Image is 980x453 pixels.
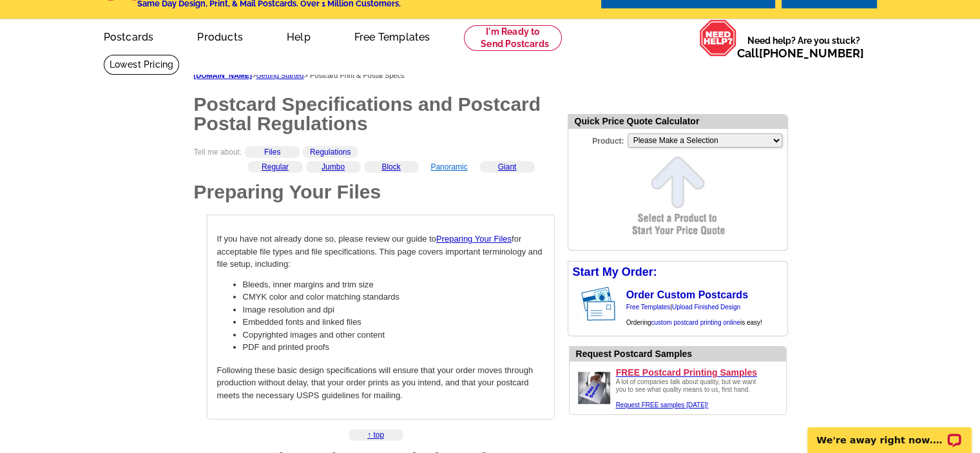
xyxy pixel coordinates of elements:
a: FREE Postcard Printing Samples [616,367,781,378]
a: Regulations [310,148,351,157]
a: Giant [498,162,517,171]
li: Copyrighted images and other content [243,329,544,342]
span: | Ordering is easy! [626,304,762,326]
li: Image resolution and dpi [243,304,544,316]
li: PDF and printed proofs [243,341,544,354]
img: Upload a design ready to be printed [575,369,613,407]
label: Product: [568,132,626,147]
a: Regular [262,162,289,171]
a: Panoramic [430,162,467,171]
a: Free Templates [334,21,451,51]
a: Jumbo [322,162,345,171]
a: ↑ top [367,430,384,439]
a: Files [264,148,280,157]
span: > > Postcard Print & Postal Specs [194,72,405,79]
img: help [699,19,737,57]
img: post card showing stamp and address area [579,283,624,325]
h1: Preparing Your Files [194,182,555,202]
p: If you have not already done so, please review our guide to for acceptable file types and file sp... [217,233,544,271]
h1: Postcard Specifications and Postcard Postal Regulations [194,95,555,133]
a: [PHONE_NUMBER] [759,46,864,60]
li: Embedded fonts and linked files [243,316,544,329]
a: Upload Finished Design [672,304,740,311]
span: Need help? Are you stuck? [737,34,870,60]
a: Products [177,21,264,51]
a: Block [381,162,400,171]
a: Getting Started [256,72,303,79]
div: Start My Order: [568,262,787,283]
a: custom postcard printing online [651,319,740,326]
img: background image for postcard [568,283,579,325]
a: Help [266,21,331,51]
a: Postcards [83,21,175,51]
div: Quick Price Quote Calculator [568,115,787,129]
a: Preparing Your Files [436,234,512,244]
a: Order Custom Postcards [626,289,748,300]
a: [DOMAIN_NAME] [194,72,252,79]
span: Call [737,46,864,60]
a: Request FREE samples [DATE]! [616,401,709,409]
iframe: LiveChat chat widget [799,412,980,453]
div: A lot of companies talk about quality, but we want you to see what quality means to us, first hand. [616,378,764,409]
p: Following these basic design specifications will ensure that your order moves through production ... [217,364,544,402]
li: CMYK color and color matching standards [243,291,544,304]
div: Request Postcard Samples [576,347,786,361]
div: Tell me about: [194,146,555,168]
li: Bleeds, inner margins and trim size [243,278,544,291]
a: Free Templates [626,304,671,311]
